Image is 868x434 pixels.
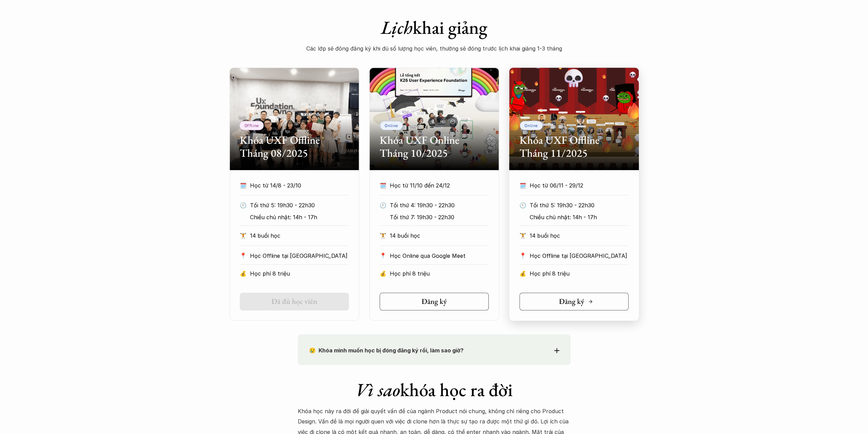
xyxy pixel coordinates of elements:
p: Học phí 8 triệu [250,268,349,279]
p: 🏋️ [380,230,386,241]
p: Học từ 06/11 - 29/12 [530,180,629,191]
p: Học Offline tại [GEOGRAPHIC_DATA] [530,251,629,261]
p: Offline [244,123,259,128]
p: 💰 [240,268,247,279]
p: Tối thứ 5: 19h30 - 22h30 [250,200,345,210]
p: 💰 [380,268,386,279]
p: Tối thứ 4: 19h30 - 22h30 [390,200,485,210]
p: 🕙 [519,200,526,210]
h2: Khóa UXF Online Tháng 10/2025 [380,134,489,160]
p: Các lớp sẽ đóng đăng ký khi đủ số lượng học viên, thường sẽ đóng trước lịch khai giảng 1-3 tháng [298,43,571,54]
em: Lịch [381,15,413,39]
p: 14 buổi học [530,230,629,241]
em: Vì sao [355,378,400,402]
p: 📍 [519,252,526,259]
h1: khóa học ra đời [298,379,571,401]
p: Học phí 8 triệu [390,268,489,279]
h5: Đăng ký [559,297,584,306]
h2: Khóa UXF Offline Tháng 08/2025 [240,134,349,160]
p: Online [525,123,538,128]
p: Học phí 8 triệu [530,268,629,279]
h5: Đăng ký [422,297,447,306]
h2: Khóa UXF Offline Tháng 11/2025 [519,134,629,160]
p: 14 buổi học [250,230,349,241]
h5: Đã đủ học viên [271,297,317,306]
p: 💰 [519,268,526,279]
p: 🏋️ [519,230,526,241]
p: 🗓️ [240,180,247,191]
p: Chiều chủ nhật: 14h - 17h [250,212,345,222]
p: 🕙 [240,200,247,210]
p: Học Offline tại [GEOGRAPHIC_DATA] [250,251,349,261]
p: 🗓️ [380,180,386,191]
p: Tối thứ 7: 19h30 - 22h30 [390,212,485,222]
a: Đăng ký [519,293,629,310]
p: Học từ 14/8 - 23/10 [250,180,349,191]
p: 📍 [240,252,247,259]
p: Online [385,123,398,128]
p: Học từ 11/10 đến 24/12 [390,180,489,191]
h1: khai giảng [298,16,571,39]
strong: 😢 Khóa mình muốn học bị đóng đăng ký rồi, làm sao giờ? [309,347,464,354]
p: Tối thứ 5: 19h30 - 22h30 [530,200,625,210]
p: 🗓️ [519,180,526,191]
p: 📍 [380,252,386,259]
p: 🕙 [380,200,386,210]
a: Đăng ký [380,293,489,310]
p: Chiều chủ nhật: 14h - 17h [530,212,625,222]
p: 🏋️ [240,230,247,241]
p: 14 buổi học [390,230,489,241]
p: Học Online qua Google Meet [390,251,489,261]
